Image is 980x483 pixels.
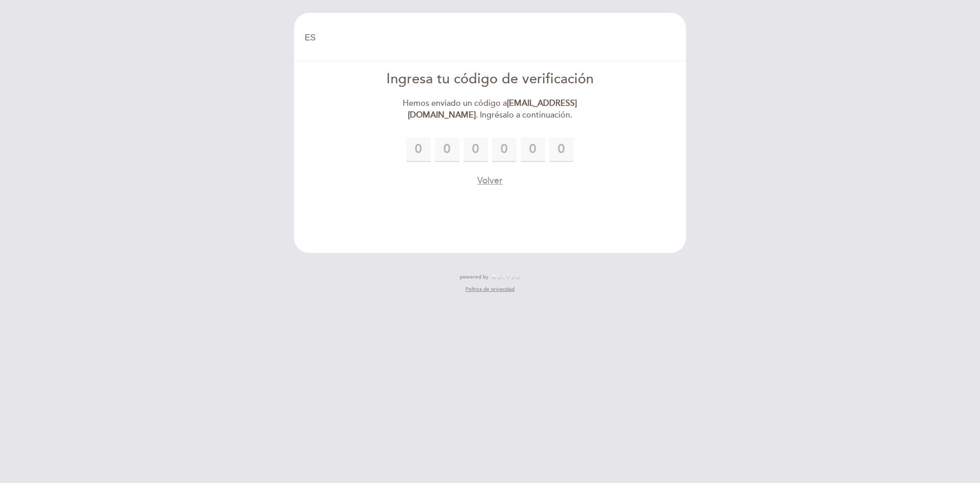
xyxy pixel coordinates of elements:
a: Política de privacidad [465,286,514,293]
span: powered by [460,273,488,281]
strong: [EMAIL_ADDRESS][DOMAIN_NAME] [408,98,577,120]
a: powered by [460,273,520,281]
input: 0 [435,137,459,162]
input: 0 [406,137,431,162]
input: 0 [521,137,545,162]
img: MEITRE [491,274,520,280]
button: Volver [477,174,503,187]
input: 0 [463,137,488,162]
input: 0 [492,137,517,162]
div: Ingresa tu código de verificación [373,70,607,89]
div: Hemos enviado un código a . Ingrésalo a continuación. [373,98,607,121]
input: 0 [549,137,574,162]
